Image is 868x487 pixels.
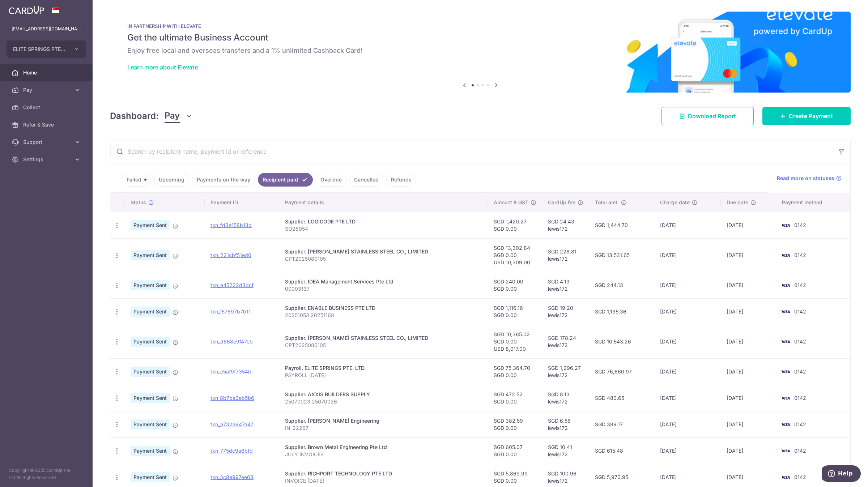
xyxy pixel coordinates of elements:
[542,325,589,358] td: SGD 178.24 lewis172
[794,448,806,454] span: 0142
[777,175,834,182] span: Read more on statuses
[589,325,655,358] td: SGD 10,543.26
[316,173,346,187] a: Overdue
[131,307,170,317] span: Payment Sent
[654,212,720,238] td: [DATE]
[23,121,71,128] span: Refer & Save
[285,417,482,424] div: Supplier. [PERSON_NAME] Engineering
[386,173,416,187] a: Refunds
[654,298,720,325] td: [DATE]
[721,298,776,325] td: [DATE]
[794,338,806,345] span: 0142
[488,385,542,411] td: SGD 472.52 SGD 0.00
[488,437,542,464] td: SGD 605.07 SGD 0.00
[542,238,589,272] td: SGD 228.81 lewis172
[654,411,720,437] td: [DATE]
[23,69,71,76] span: Home
[794,395,806,401] span: 0142
[285,255,482,262] p: CPT2025080105
[778,307,793,316] img: Bank Card
[23,138,71,146] span: Support
[654,272,720,298] td: [DATE]
[542,298,589,325] td: SGD 19.20 lewis172
[285,248,482,255] div: Supplier. [PERSON_NAME] STAINLESS STEEL CO., LIMITED
[778,394,793,402] img: Bank Card
[589,298,655,325] td: SGD 1,135.36
[778,447,793,455] img: Bank Card
[131,250,170,260] span: Payment Sent
[23,86,71,94] span: Pay
[542,437,589,464] td: SGD 10.41 lewis172
[122,173,151,187] a: Failed
[285,304,482,312] div: Supplier. ENABLE BUSINESS PTE LTD
[542,212,589,238] td: SGD 24.43 lewis172
[494,199,528,206] span: Amount & GST
[589,212,655,238] td: SGD 1,444.70
[589,385,655,411] td: SGD 480.65
[589,272,655,298] td: SGD 244.13
[131,280,170,290] span: Payment Sent
[794,421,806,427] span: 0142
[778,281,793,290] img: Bank Card
[721,272,776,298] td: [DATE]
[776,193,850,212] th: Payment method
[131,419,170,430] span: Payment Sent
[285,334,482,342] div: Supplier. [PERSON_NAME] STAINLESS STEEL CO., LIMITED
[794,222,806,228] span: 0142
[777,175,842,182] a: Read more on statuses
[595,199,619,206] span: Total amt.
[210,308,251,315] a: txn_157697b7b11
[488,238,542,272] td: SGD 13,302.84 SGD 0.00 USD 10,309.00
[542,385,589,411] td: SGD 8.13 lewis172
[131,472,170,482] span: Payment Sent
[285,312,482,319] p: 20251053 20251168
[589,437,655,464] td: SGD 615.48
[23,104,71,111] span: Collect
[285,218,482,225] div: Supplier. LOGICODE PTE LTD
[721,411,776,437] td: [DATE]
[131,393,170,403] span: Payment Sent
[210,338,253,345] a: txn_d668e9f47eb
[654,238,720,272] td: [DATE]
[110,110,159,123] h4: Dashboard:
[127,23,833,29] p: IN PARTNERSHIP WITH ELEVATE
[127,46,833,55] h6: Enjoy free local and overseas transfers and a 1% unlimited Cashback Card!
[778,221,793,230] img: Bank Card
[721,238,776,272] td: [DATE]
[127,32,833,43] h5: Get the ultimate Business Account
[654,385,720,411] td: [DATE]
[131,446,170,456] span: Payment Sent
[258,173,313,187] a: Recipient paid
[589,411,655,437] td: SGD 389.17
[721,212,776,238] td: [DATE]
[794,252,806,258] span: 0142
[542,358,589,385] td: SGD 1,296.27 lewis172
[488,411,542,437] td: SGD 382.59 SGD 0.00
[654,325,720,358] td: [DATE]
[488,212,542,238] td: SGD 1,420.27 SGD 0.00
[285,285,482,292] p: 00003137
[279,193,488,212] th: Payment details
[110,140,833,163] input: Search by recipient name, payment id or reference
[285,278,482,285] div: Supplier. IDEA Management Services Pte Ltd
[13,46,67,53] span: ELITE SPRINGS PTE. LTD.
[7,40,86,58] button: ELITE SPRINGS PTE. LTD.
[285,470,482,477] div: Supplier. RICHPORT TECHNOLOGY PTE LTD
[349,173,383,187] a: Cancelled
[794,308,806,315] span: 0142
[721,437,776,464] td: [DATE]
[285,477,482,484] p: INVOICE [DATE]
[778,473,793,482] img: Bank Card
[165,109,192,123] button: Pay
[794,368,806,375] span: 0142
[488,358,542,385] td: SGD 75,364.70 SGD 0.00
[9,6,44,14] img: CardUp
[23,156,71,163] span: Settings
[794,474,806,480] span: 0142
[131,199,146,206] span: Status
[789,112,833,120] span: Create Payment
[721,358,776,385] td: [DATE]
[285,391,482,398] div: Supplier. AXXIS BUILDERS SUPPLY
[12,25,81,33] p: [EMAIL_ADDRESS][DOMAIN_NAME]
